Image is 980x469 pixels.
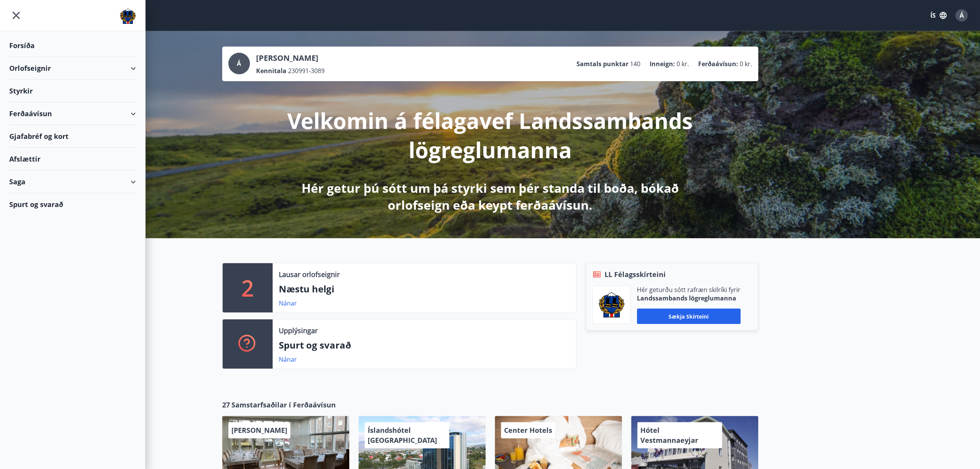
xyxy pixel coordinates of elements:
p: Landssambands lögreglumanna [637,294,740,302]
span: 27 [222,400,230,410]
span: 230991-3089 [288,67,325,75]
div: Styrkir [9,80,136,102]
span: LL Félagsskírteini [605,269,666,279]
img: union_logo [120,8,136,24]
div: Ferðaávísun [9,102,136,125]
p: Ferðaávísun : [698,60,738,68]
span: Íslandshótel [GEOGRAPHIC_DATA] [368,426,437,445]
div: Gjafabréf og kort [9,125,136,148]
div: Orlofseignir [9,57,136,80]
button: Á [952,6,971,25]
p: Kennitala [256,67,286,75]
p: Hér getur þú sótt um þá styrki sem þér standa til boða, bókað orlofseign eða keypt ferðaávísun. [287,180,694,214]
div: Afslættir [9,148,136,170]
p: Hér geturðu sótt rafræn skilríki fyrir [637,285,740,294]
p: Inneign : [650,60,675,68]
span: 0 kr. [740,60,752,68]
a: Nánar [279,299,297,307]
span: Samstarfsaðilar í Ferðaávísun [231,400,336,410]
span: 140 [630,60,640,68]
p: Næstu helgi [279,282,570,295]
span: Center Hotels [504,426,552,435]
span: 0 kr. [677,60,689,68]
span: Á [960,11,964,20]
p: Lausar orlofseignir [279,269,340,279]
p: Velkomin á félagavef Landssambands lögreglumanna [287,106,694,164]
div: Forsíða [9,34,136,57]
p: Samtals punktar [576,60,628,68]
p: Spurt og svarað [279,339,570,352]
span: Hótel Vestmannaeyjar [640,426,698,445]
div: Saga [9,170,136,193]
span: [PERSON_NAME] [231,426,287,435]
button: ÍS [926,8,951,22]
img: 1cqKbADZNYZ4wXUG0EC2JmCwhQh0Y6EN22Kw4FTY.png [598,292,625,317]
p: 2 [241,273,254,302]
p: [PERSON_NAME] [256,53,325,63]
button: Sækja skírteini [637,309,740,324]
p: Upplýsingar [279,325,318,335]
button: menu [9,8,23,22]
a: Nánar [279,355,297,364]
span: Á [237,59,241,68]
div: Spurt og svarað [9,193,136,215]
